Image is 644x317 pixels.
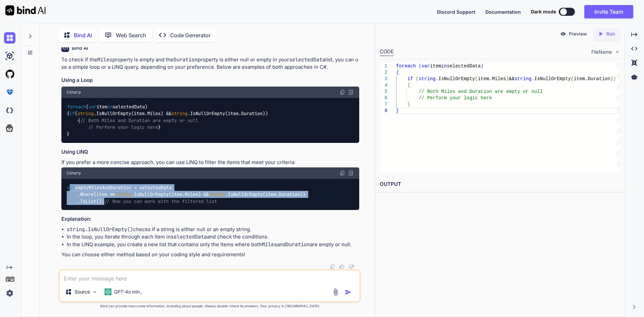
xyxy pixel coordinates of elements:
[485,9,521,15] span: Documentation
[61,251,359,259] p: You can choose either method based on your coding style and requirements!
[5,5,46,15] img: Bind AI
[67,104,86,110] span: foreach
[475,76,478,82] span: (
[396,63,416,69] span: foreach
[571,76,574,82] span: (
[348,264,354,269] img: dislike
[67,90,81,95] span: Csharp
[421,63,430,69] span: var
[396,108,399,113] span: }
[4,50,15,62] img: ai-studio
[173,56,198,63] code: Duration
[407,102,410,107] span: }
[61,148,359,156] h3: Using LINQ
[376,176,624,192] h2: OUTPUT
[88,124,158,130] span: // Perform your logic here
[614,49,620,55] img: chevron down
[396,70,399,75] span: {
[74,288,90,295] p: Source
[419,76,435,82] span: string
[380,82,387,89] div: 4
[515,76,531,82] span: string
[67,226,359,233] li: checks if a string is either null or an empty string.
[89,104,97,110] span: var
[105,288,111,295] img: GPT-4o mini
[569,31,587,37] p: Preview
[67,184,75,191] span: var
[92,289,98,295] img: Pick Models
[97,56,112,63] code: Miles
[59,304,361,309] p: Bind can provide inaccurate information, including about people. Always double-check its answers....
[4,105,15,116] img: darkCloudIdeIcon
[606,31,615,37] p: Run
[4,87,15,98] img: premium
[69,111,75,117] span: if
[116,31,146,39] p: Web Search
[584,5,633,18] button: Invite Team
[531,8,556,15] span: Dark mode
[332,288,339,296] img: attachment
[419,89,543,94] span: // Both Miles and Duration are empty or null
[531,76,571,82] span: .IsNullOrEmpty
[61,76,359,84] h3: Using a Loop
[345,289,352,296] img: icon
[114,288,143,295] p: GPT-4o min..
[380,101,387,108] div: 7
[61,215,359,223] h3: Explanation:
[77,111,94,117] span: string
[72,45,88,51] h6: Bind AI
[74,31,92,39] p: Bind AI
[485,8,521,15] button: Documentation
[380,63,387,69] div: 1
[416,76,418,82] span: (
[67,226,133,233] code: string.IsNullOrEmpty()
[407,76,413,82] span: if
[560,31,566,37] img: preview
[380,89,387,95] div: 5
[430,63,441,69] span: item
[170,31,211,39] p: Code Generator
[171,233,207,240] code: selectedData
[80,117,198,123] span: // Both Miles and Duration are empty or null
[348,170,354,176] img: Open in Browser
[574,76,610,82] span: item.Duration
[67,241,359,249] li: In the LINQ example, you create a new list that contains only the items where both and are empty ...
[435,76,475,82] span: .IsNullOrEmpty
[380,69,387,76] div: 2
[67,170,81,176] span: Csharp
[209,192,225,198] span: string
[61,56,359,71] p: To check if the property is empty and the property is either null or empty in your list, you can ...
[330,264,335,269] img: copy
[610,76,613,82] span: )
[380,95,387,101] div: 6
[67,184,306,205] code: emptyMilesAndDuration = selectedData .Where(item => .IsNullOrEmpty(item.Miles) && .IsNullOrEmpty(...
[115,192,131,198] span: string
[4,68,15,80] img: githubLight
[289,56,325,63] code: selectedData
[481,63,483,69] span: )
[447,63,481,69] span: selectedData
[4,287,15,299] img: settings
[509,76,515,82] span: &&
[348,89,354,95] img: Open in Browser
[437,8,475,15] button: Discord Support
[437,9,475,15] span: Discord Support
[380,108,387,114] div: 8
[67,103,268,138] code: ( item selectedData) { ( .IsNullOrEmpty(item.Miles) && .IsNullOrEmpty(item.Duration)) { } }
[506,76,508,82] span: )
[107,104,113,110] span: in
[419,95,492,101] span: // Perform your logic here
[613,76,616,82] span: )
[419,63,421,69] span: (
[61,159,359,166] p: If you prefer a more concise approach, you can use LINQ to filter the items that meet your criteria:
[380,48,394,56] div: CODE
[67,233,359,241] li: In the loop, you iterate through each item in and check the conditions.
[407,83,410,88] span: {
[340,90,345,95] img: copy
[171,111,187,117] span: string
[4,32,15,44] img: chat
[262,241,277,248] code: Miles
[591,49,612,55] span: FileName
[286,241,310,248] code: Duration
[104,198,217,204] span: // Now you can work with the filtered list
